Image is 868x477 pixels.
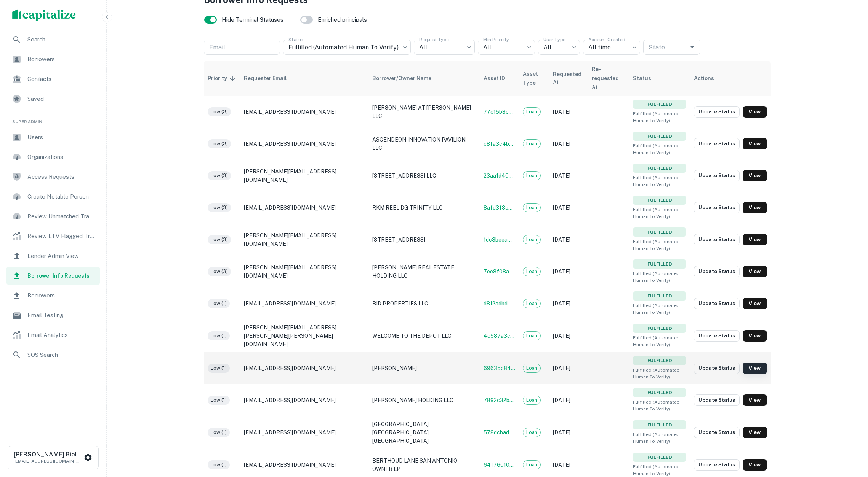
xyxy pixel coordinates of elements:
span: Loan [523,332,540,340]
a: View [743,363,767,374]
a: View [743,298,767,309]
span: Fulfilled [633,100,686,109]
td: [STREET_ADDRESS] [368,224,480,256]
a: Review LTV Flagged Transactions [6,227,100,245]
a: View [743,138,767,149]
div: 1950 S ROSEMARY ST [523,235,541,244]
div: Click to change priority [208,203,231,212]
th: Actions [690,61,771,96]
td: [DATE] [549,288,588,320]
th: Asset ID [480,61,519,96]
a: Email Analytics [6,326,100,344]
td: [EMAIL_ADDRESS][DOMAIN_NAME] [240,96,368,128]
td: [EMAIL_ADDRESS][DOMAIN_NAME] [240,128,368,160]
label: Request Type [419,36,449,43]
div: 2211 Pretty Lake Ave [523,171,541,180]
td: [PERSON_NAME] HOLDING LLC [368,384,480,416]
span: Enriched principals [318,15,367,24]
div: 101 Town And Country Ln [523,299,541,308]
th: Borrower/Owner Name [368,61,480,96]
span: Low (3) [208,204,231,211]
td: [DATE] [549,128,588,160]
span: Borrowers [27,291,96,300]
span: Loan [523,268,540,275]
span: Lender Admin View [27,251,96,261]
div: SOS Search [6,346,100,364]
td: [EMAIL_ADDRESS][DOMAIN_NAME] [240,192,368,224]
iframe: Chat Widget [830,416,868,453]
span: Fulfilled [633,259,686,269]
div: Click to change priority [208,235,231,244]
label: Status [288,36,303,43]
span: Fulfilled [633,420,686,429]
td: RKM REEL DG TRINITY LLC [368,192,480,224]
span: Low (3) [208,236,231,243]
span: Create Notable Person [27,192,96,201]
th: Asset Type [519,61,549,96]
td: [PERSON_NAME][EMAIL_ADDRESS][PERSON_NAME][PERSON_NAME][DOMAIN_NAME] [240,320,368,352]
a: Users [6,128,100,146]
span: Loan [523,429,540,436]
a: View [743,170,767,181]
div: Click to change priority [208,460,230,469]
span: Loan [523,140,540,148]
span: Fulfilled [633,196,686,205]
a: Loan: 25500 River Bend Dr [484,109,513,115]
div: 1220 Graduate Dr [523,364,541,373]
div: 3617 10th Ave [523,331,541,340]
span: Low (1) [208,300,230,307]
h6: [PERSON_NAME] Biol [14,452,82,458]
button: Update Status [694,394,740,406]
span: Saved [27,94,96,103]
img: capitalize-logo.png [12,9,76,21]
a: View [743,202,767,213]
label: Min Priority [483,36,509,43]
span: Fulfilled (Automated Human To Verify) [633,431,686,445]
td: [DATE] [549,224,588,256]
span: Fulfilled (Automated Human To Verify) [633,270,686,284]
div: Click to change priority [208,107,231,116]
div: Click to change priority [208,139,231,148]
button: Open [687,42,698,52]
div: Create Notable Person [6,188,100,206]
span: Search [27,35,96,44]
span: Fulfilled (Automated Human To Verify) [633,367,686,380]
span: Loan [523,236,540,243]
div: 11528 State Road 54 [523,203,541,212]
span: Loan [523,364,540,372]
span: Fulfilled (Automated Human To Verify) [633,174,686,188]
button: Update Status [694,266,740,277]
a: Contacts [6,70,100,88]
label: User Type [543,36,565,43]
a: View [743,234,767,245]
button: Update Status [694,106,740,118]
span: Fulfilled (Automated Human To Verify) [633,399,686,412]
td: [DATE] [549,192,588,224]
td: [DATE] [549,96,588,128]
span: Fulfilled [633,291,686,301]
span: Fulfilled [633,324,686,333]
span: Loan [523,204,540,211]
a: Lender Admin View [6,247,100,265]
a: Search [6,30,100,49]
div: 3200 Knoxville Center Dr [523,396,541,405]
td: ASCENDEON INNOVATION PAVILION LLC [368,128,480,160]
div: All time [583,40,640,55]
div: Borrower Info Requests [6,267,100,285]
span: Low (3) [208,140,231,148]
div: Borrowers [6,286,100,305]
a: Email Testing [6,306,100,324]
div: Click to change priority [208,331,230,340]
button: Update Status [694,298,740,309]
a: Loan: 2211 Pretty Lake Ave [484,173,513,179]
span: Low (1) [208,396,230,404]
td: [GEOGRAPHIC_DATA] [GEOGRAPHIC_DATA] [GEOGRAPHIC_DATA] [368,416,480,449]
span: Low (1) [208,461,230,469]
a: Loan: 3473 County Line Rd [484,269,513,275]
span: Fulfilled [633,388,686,397]
td: [DATE] [549,160,588,192]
